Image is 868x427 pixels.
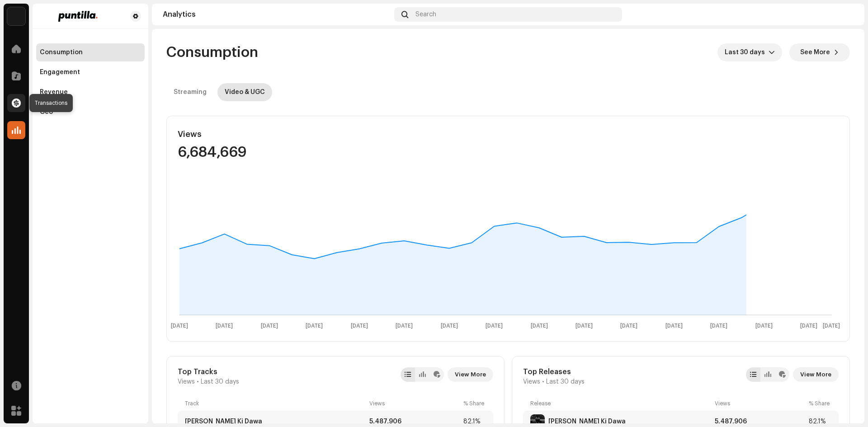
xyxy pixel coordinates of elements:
div: 82.1% [809,418,831,425]
div: 5,487,906 [715,418,805,425]
img: 1b03dfd2-b48d-490c-8382-ec36dbac16be [839,7,854,22]
text: [DATE] [710,323,727,329]
text: [DATE] [800,323,817,329]
div: Mere Zakhmon Ki Dawa [548,418,626,425]
div: Release [530,400,711,407]
text: [DATE] [755,323,773,329]
span: Views [523,378,540,385]
text: [DATE] [351,323,368,329]
text: [DATE] [576,323,593,329]
span: Last 30 days [546,378,585,385]
div: Views [715,400,805,407]
div: Video & UGC [225,83,265,101]
div: Engagement [40,69,80,76]
div: 82.1% [463,418,486,425]
re-m-nav-item: Revenue [36,83,145,101]
button: See More [789,43,850,61]
text: [DATE] [261,323,278,329]
div: Track [185,400,366,407]
div: Views [369,400,460,407]
div: % Share [809,400,831,407]
span: • [197,378,199,385]
button: View More [448,367,493,382]
div: Consumption [40,49,83,56]
re-m-nav-item: Consumption [36,43,145,61]
span: Views [178,378,195,385]
div: Top Tracks [178,367,239,376]
re-m-nav-item: Geo [36,103,145,121]
div: Geo [40,108,53,116]
re-m-nav-item: Engagement [36,63,145,81]
text: [DATE] [620,323,637,329]
text: [DATE] [665,323,683,329]
div: 6,684,669 [178,145,383,160]
text: [DATE] [396,323,413,329]
text: [DATE] [171,323,188,329]
div: Analytics [163,11,391,18]
text: [DATE] [486,323,503,329]
img: a6437e74-8c8e-4f74-a1ce-131745af0155 [7,7,25,25]
div: Revenue [40,89,68,96]
span: View More [455,366,486,384]
div: 5,487,906 [369,418,460,425]
div: % Share [463,400,486,407]
div: Top Releases [523,367,585,376]
button: View More [793,367,839,382]
div: Mere Zakhmon Ki Dawa [185,418,262,425]
img: ab20ecfe-453d-47a5-a348-3d69a980e46a [40,11,116,22]
text: [DATE] [216,323,233,329]
div: dropdown trigger [769,43,775,61]
span: Last 30 days [201,378,239,385]
text: [DATE] [306,323,323,329]
span: • [542,378,544,385]
span: Consumption [166,43,258,61]
span: Search [415,11,436,18]
span: Last 30 days [725,43,769,61]
div: Views [178,127,383,141]
text: [DATE] [823,323,840,329]
span: View More [800,366,831,384]
text: [DATE] [531,323,548,329]
div: Streaming [174,83,207,101]
text: [DATE] [441,323,458,329]
span: See More [800,43,830,61]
